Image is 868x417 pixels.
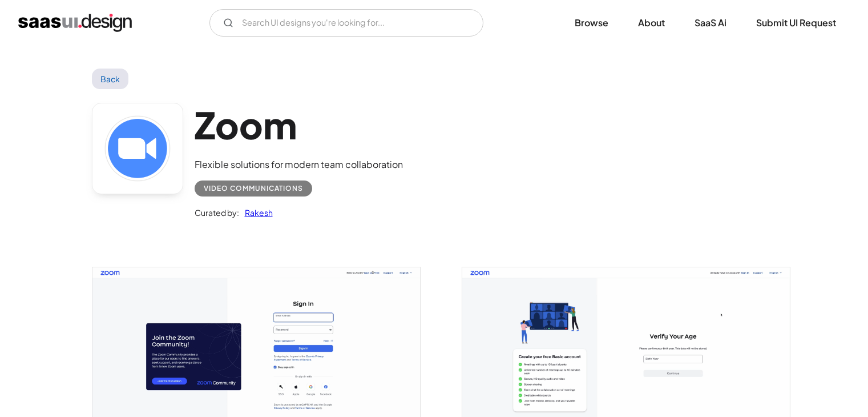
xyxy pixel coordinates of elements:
[681,10,740,35] a: SaaS Ai
[195,206,239,219] div: Curated by:
[18,14,132,32] a: home
[742,10,850,35] a: Submit UI Request
[561,10,622,35] a: Browse
[204,182,303,195] div: Video Communications
[239,206,273,219] a: Rakesh
[209,9,483,37] input: Search UI designs you're looking for...
[624,10,679,35] a: About
[195,158,403,171] div: Flexible solutions for modern team collaboration
[92,69,129,89] a: Back
[195,103,403,147] h1: Zoom
[209,9,483,37] form: Email Form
